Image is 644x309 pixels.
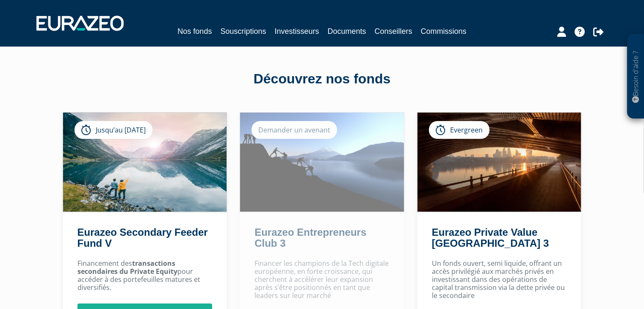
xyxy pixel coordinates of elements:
[252,121,337,139] div: Demander un avenant
[75,121,152,139] div: Jusqu’au [DATE]
[631,39,641,115] p: Besoin d'aide ?
[432,226,549,249] a: Eurazeo Private Value [GEOGRAPHIC_DATA] 3
[429,121,489,139] div: Evergreen
[81,69,564,89] div: Découvrez nos fonds
[177,25,212,39] a: Nos fonds
[36,16,124,31] img: 1732889491-logotype_eurazeo_blanc_rvb.png
[421,25,467,37] a: Commissions
[432,259,567,300] p: Un fonds ouvert, semi liquide, offrant un accès privilégié aux marchés privés en investissant dan...
[274,25,319,37] a: Investisseurs
[375,25,412,37] a: Conseillers
[328,25,366,37] a: Documents
[77,226,208,249] a: Eurazeo Secondary Feeder Fund V
[63,113,227,212] img: Eurazeo Secondary Feeder Fund V
[77,259,177,276] strong: transactions secondaires du Private Equity
[254,226,366,249] a: Eurazeo Entrepreneurs Club 3
[240,113,404,212] img: Eurazeo Entrepreneurs Club 3
[220,25,266,37] a: Souscriptions
[77,259,213,292] p: Financement des pour accéder à des portefeuilles matures et diversifiés.
[254,259,390,300] p: Financer les champions de la Tech digitale européenne, en forte croissance, qui cherchent à accél...
[417,113,581,212] img: Eurazeo Private Value Europe 3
